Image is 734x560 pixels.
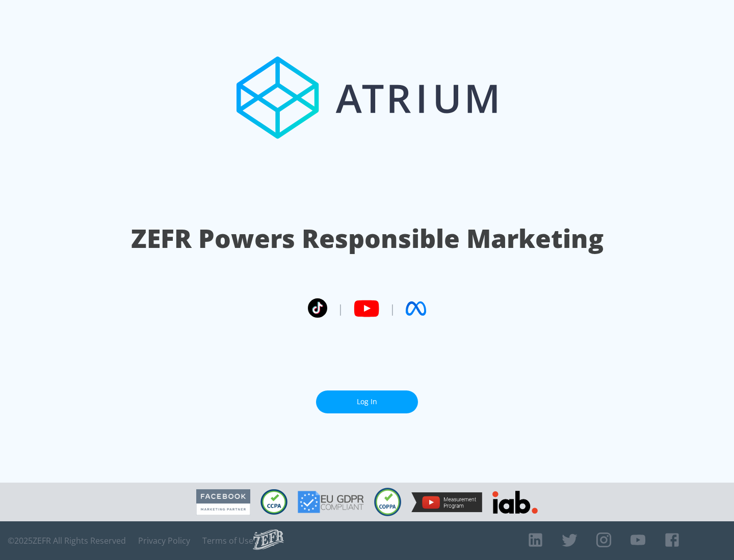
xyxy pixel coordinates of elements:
img: Facebook Marketing Partner [196,489,250,515]
a: Privacy Policy [138,536,190,546]
a: Log In [316,390,418,413]
span: | [337,301,344,316]
img: YouTube Measurement Program [411,492,482,512]
img: IAB [492,491,538,514]
h1: ZEFR Powers Responsible Marketing [131,221,604,256]
a: Terms of Use [202,536,253,546]
span: © 2025 ZEFR All Rights Reserved [8,536,126,546]
span: | [389,301,396,316]
img: GDPR Compliant [298,491,364,513]
img: CCPA Compliant [260,489,287,515]
img: COPPA Compliant [374,488,401,516]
